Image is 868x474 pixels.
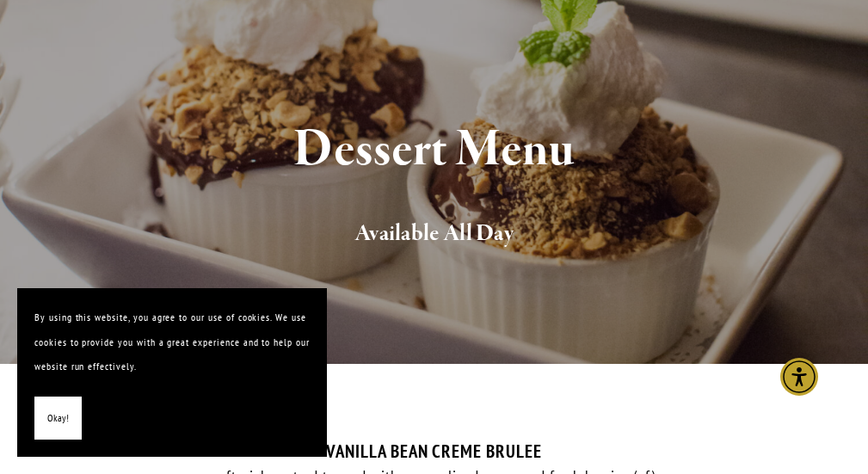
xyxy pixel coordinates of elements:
div: Accessibility Menu [780,358,818,396]
button: Okay! [34,397,82,440]
section: Cookie banner [17,288,327,457]
p: By using this website, you agree to our use of cookies. We use cookies to provide you with a grea... [34,305,310,379]
span: Okay! [47,406,69,431]
h2: Available All Day [78,216,791,252]
h1: Dessert Menu [78,122,791,178]
div: VANILLA BEAN CREME BRULEE [55,440,813,462]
